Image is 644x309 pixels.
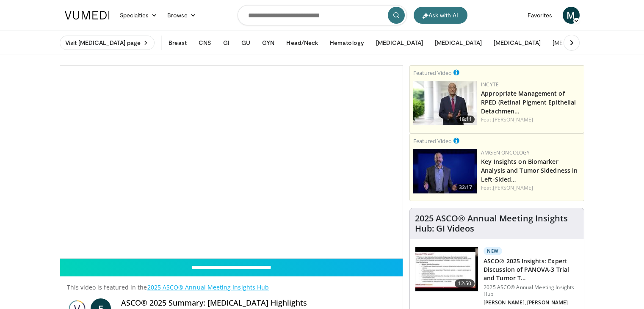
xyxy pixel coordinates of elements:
span: 32:17 [456,184,475,191]
h4: ASCO® 2025 Summary: [MEDICAL_DATA] Highlights [121,298,396,308]
button: [MEDICAL_DATA] [489,34,546,51]
p: [PERSON_NAME], [PERSON_NAME] [484,299,579,306]
p: New [484,247,502,255]
button: [MEDICAL_DATA] [430,34,487,51]
button: Ask with AI [414,7,467,24]
button: Head/Neck [281,34,323,51]
button: Hematology [325,34,369,51]
button: GU [236,34,255,51]
h4: 2025 ASCO® Annual Meeting Insights Hub: GI Videos [415,213,579,234]
a: 18:11 [413,81,477,125]
a: Amgen Oncology [481,149,530,156]
img: dfb61434-267d-484a-acce-b5dc2d5ee040.150x105_q85_crop-smart_upscale.jpg [413,81,477,125]
button: CNS [193,34,216,51]
button: [MEDICAL_DATA] [547,34,605,51]
a: Incyte [481,81,499,88]
h3: ASCO® 2025 Insights: Expert Discussion of PANOVA-3 Trial and Tumor T… [484,257,579,282]
a: 2025 ASCO® Annual Meeting Insights Hub [147,283,269,291]
div: Feat. [481,184,580,192]
img: b0c48bda-fcc7-4653-b2d9-2ecb5d6e6955.150x105_q85_crop-smart_upscale.jpg [415,247,478,291]
button: Breast [163,34,191,51]
video-js: Video Player [60,66,403,259]
button: [MEDICAL_DATA] [371,34,428,51]
a: Specialties [115,7,163,24]
button: GI [218,34,235,51]
a: Favorites [522,7,558,24]
input: Search topics, interventions [238,5,407,25]
button: GYN [257,34,279,51]
small: Featured Video [413,69,452,77]
a: M [563,7,580,24]
a: [PERSON_NAME] [493,184,533,191]
img: VuMedi Logo [65,11,110,19]
a: 32:17 [413,149,477,193]
img: 5ecd434b-3529-46b9-a096-7519503420a4.png.150x105_q85_crop-smart_upscale.jpg [413,149,477,193]
a: Browse [162,7,201,24]
p: 2025 ASCO® Annual Meeting Insights Hub [484,284,579,298]
span: 18:11 [456,116,475,123]
small: Featured Video [413,137,452,145]
span: 12:50 [455,279,475,288]
p: This video is featured in the [67,283,396,292]
div: Feat. [481,116,580,124]
a: [PERSON_NAME] [493,116,533,123]
a: Appropriate Management of RPED (Retinal Pigment Epithelial Detachmen… [481,89,576,115]
a: Visit [MEDICAL_DATA] page [60,36,155,50]
a: Key Insights on Biomarker Analysis and Tumor Sidedness in Left-Sided… [481,157,578,183]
